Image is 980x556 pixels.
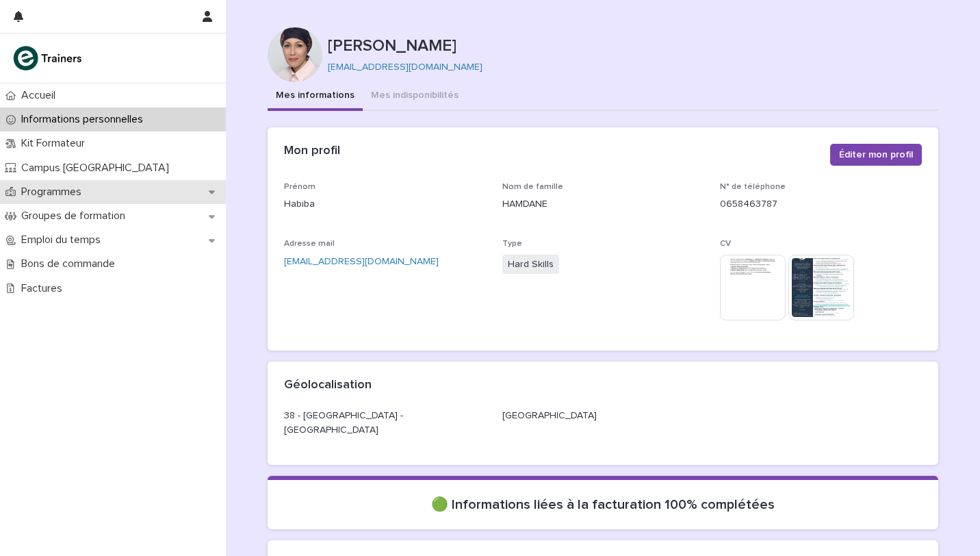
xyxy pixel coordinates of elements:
[268,82,363,111] button: Mes informations
[502,183,563,191] span: Nom de famille
[284,409,486,438] p: 38 - [GEOGRAPHIC_DATA] - [GEOGRAPHIC_DATA]
[839,148,913,162] span: Éditer mon profil
[502,240,522,248] span: Type
[284,496,922,513] p: 🟢 Informations liées à la facturation 100% complétées
[284,240,335,248] span: Adresse mail
[830,144,922,166] button: Éditer mon profil
[284,257,439,266] a: [EMAIL_ADDRESS][DOMAIN_NAME]
[16,89,66,102] p: Accueil
[16,186,92,199] p: Programmes
[16,257,126,270] p: Bons de commande
[284,197,486,212] p: Habiba
[284,144,340,159] h2: Mon profil
[16,137,96,150] p: Kit Formateur
[363,82,467,111] button: Mes indisponibilités
[16,233,112,247] p: Emploi du temps
[16,210,136,223] p: Groupes de formation
[328,36,933,56] p: [PERSON_NAME]
[502,255,559,275] span: Hard Skills
[720,183,786,191] span: N° de téléphone
[720,197,922,212] p: 0658463787
[16,113,154,126] p: Informations personnelles
[328,62,482,72] a: [EMAIL_ADDRESS][DOMAIN_NAME]
[16,282,73,295] p: Factures
[11,45,86,72] img: K0CqGN7SDeD6s4JG8KQk
[284,183,315,191] span: Prénom
[720,240,731,248] span: CV
[16,162,180,175] p: Campus [GEOGRAPHIC_DATA]
[284,378,372,393] h2: Géolocalisation
[502,409,704,423] p: [GEOGRAPHIC_DATA]
[502,197,704,212] p: HAMDANE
